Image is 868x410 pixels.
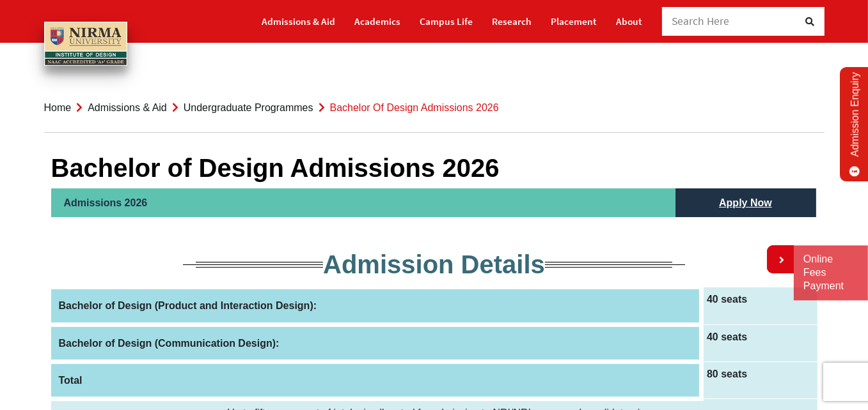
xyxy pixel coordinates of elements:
th: Bachelor of Design (Product and Interaction Design): [51,287,702,324]
a: Admissions & Aid [88,102,167,113]
a: Undergraduate Programmes [184,102,313,113]
img: main_logo [44,22,127,66]
span: Bachelor of Design Admissions 2026 [330,102,499,113]
a: About [617,10,643,33]
a: Home [44,102,72,113]
a: Research [493,10,532,33]
td: 80 seats [702,361,817,399]
a: Online Fees Payment [803,253,858,292]
span: Admission Details [323,250,545,278]
a: Academics [355,10,401,33]
h2: Admissions 2026 [51,188,675,217]
nav: breadcrumb [44,83,825,133]
td: 40 seats [702,287,817,324]
span: Search Here [672,14,730,28]
a: Apply Now [706,188,785,217]
a: Campus Life [420,10,473,33]
h1: Bachelor of Design Admissions 2026 [51,153,817,183]
td: 40 seats [702,324,817,361]
th: Total [51,361,702,399]
th: Bachelor of Design (Communication Design): [51,324,702,361]
a: Placement [551,10,597,33]
a: Admissions & Aid [262,10,336,33]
